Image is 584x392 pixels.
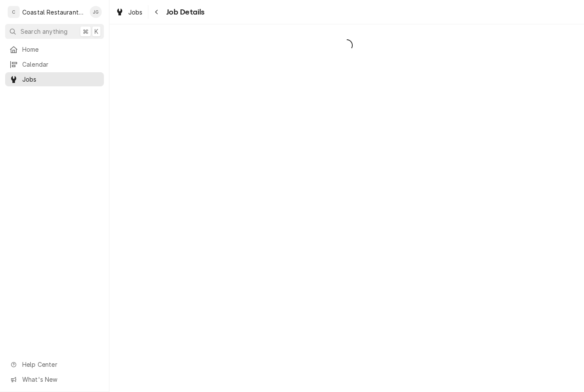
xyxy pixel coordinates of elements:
[94,27,98,36] span: K
[164,6,205,18] span: Job Details
[21,27,68,36] span: Search anything
[5,57,104,71] a: Calendar
[5,357,104,371] a: Go to Help Center
[22,60,100,69] span: Calendar
[5,24,104,39] button: Search anything⌘K
[22,360,99,369] span: Help Center
[22,75,100,84] span: Jobs
[22,375,99,384] span: What's New
[5,42,104,56] a: Home
[8,6,20,18] div: C
[90,6,102,18] div: James Gatton's Avatar
[109,36,584,54] span: Loading...
[83,27,88,36] span: ⌘
[5,372,104,386] a: Go to What's New
[90,6,102,18] div: JG
[112,5,146,19] a: Jobs
[150,5,164,19] button: Navigate back
[22,45,100,54] span: Home
[128,8,143,17] span: Jobs
[22,8,85,17] div: Coastal Restaurant Repair
[5,72,104,86] a: Jobs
